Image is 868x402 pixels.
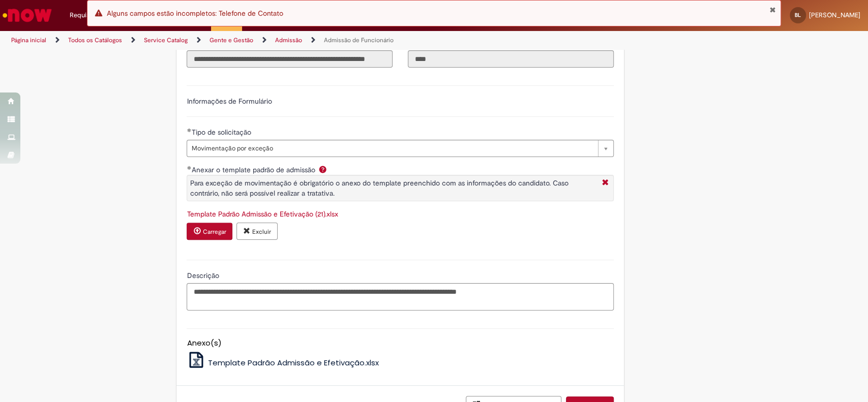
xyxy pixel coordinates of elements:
[191,140,593,157] span: Movimentação por exceção
[187,128,191,132] span: Obrigatório Preenchido
[8,31,571,50] ul: Trilhas de página
[190,178,568,198] span: Para exceção de movimentação é obrigatório o anexo do template preenchido com as informações do c...
[187,283,614,311] textarea: Descrição
[252,228,271,236] small: Excluir
[408,50,614,68] input: Código da Unidade
[809,11,860,19] span: [PERSON_NAME]
[795,12,801,18] span: BL
[191,165,317,174] span: Anexar o template padrão de admissão
[275,36,302,44] a: Admissão
[324,36,394,44] a: Admissão de Funcionário
[187,357,379,368] a: Template Padrão Admissão e Efetivação.xlsx
[187,50,393,68] input: Título
[187,271,221,280] span: Descrição
[191,128,253,137] span: Tipo de solicitação
[11,36,46,44] a: Página inicial
[187,223,232,240] button: Carregar anexo de Anexar o template padrão de admissão Required
[209,36,253,44] a: Gente e Gestão
[70,10,105,20] span: Requisições
[599,178,611,189] i: Fechar More information Por question_anexar_template_padrao_de_admissao
[107,9,283,18] span: Alguns campos estão incompletos: Telefone de Contato
[769,6,775,14] button: Fechar Notificação
[208,357,379,368] span: Template Padrão Admissão e Efetivação.xlsx
[202,228,226,236] small: Carregar
[187,209,338,219] a: Download de Template Padrão Admissão e Efetivação (21).xlsx
[187,166,191,170] span: Obrigatório Preenchido
[187,97,272,106] label: Informações de Formulário
[317,165,329,173] span: Ajuda para Anexar o template padrão de admissão
[144,36,188,44] a: Service Catalog
[187,339,614,348] h5: Anexo(s)
[236,223,278,240] button: Excluir anexo Template Padrão Admissão e Efetivação (21).xlsx
[1,5,53,25] img: ServiceNow
[68,36,122,44] a: Todos os Catálogos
